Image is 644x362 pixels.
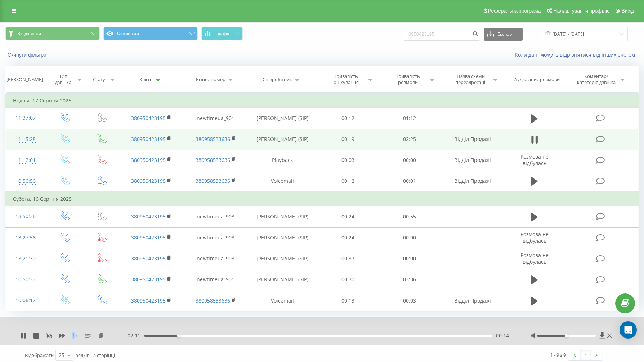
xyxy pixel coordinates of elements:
[379,290,441,311] td: 00:03
[515,51,639,58] a: Коли дані можуть відрізнятися вiд інших систем
[184,269,248,290] td: newtimeua_901
[131,136,166,142] a: 380950423195
[484,28,523,41] button: Експорт
[6,192,639,206] td: Субота, 16 Серпня 2025
[131,213,166,220] a: 380950423195
[317,129,379,150] td: 00:19
[52,73,75,85] div: Тип дзвінка
[5,52,50,58] button: Скинути фільтри
[248,171,317,192] td: Voicemail
[317,206,379,227] td: 00:24
[103,27,198,40] button: Основний
[248,248,317,269] td: [PERSON_NAME] (SIP)
[379,206,441,227] td: 00:55
[248,206,317,227] td: [PERSON_NAME] (SIP)
[379,269,441,290] td: 03:36
[196,76,225,83] div: Бізнес номер
[196,136,230,142] a: 380958533636
[131,276,166,283] a: 380950423195
[404,28,480,41] input: Пошук за номером
[13,231,38,245] div: 13:27:56
[263,76,292,83] div: Співробітник
[580,350,591,360] a: 1
[6,93,639,108] td: Неділя, 17 Серпня 2025
[248,108,317,129] td: [PERSON_NAME] (SIP)
[6,76,43,83] div: [PERSON_NAME]
[550,351,566,358] div: 1 - 9 з 9
[496,332,509,339] span: 00:14
[131,234,166,241] a: 380950423195
[196,156,230,163] a: 380958533636
[13,209,38,224] div: 13:50:36
[196,177,230,184] a: 380958533636
[13,174,38,188] div: 10:56:56
[184,248,248,269] td: newtimeua_903
[93,76,107,83] div: Статус
[520,231,549,244] span: Розмова не відбулась
[317,248,379,269] td: 00:37
[25,352,54,358] span: Відображати
[514,76,560,83] div: Аудіозапис розмови
[5,27,100,40] button: Всі дзвінки
[248,129,317,150] td: [PERSON_NAME] (SIP)
[440,290,505,311] td: Відділ Продажі
[13,153,38,167] div: 11:12:01
[184,108,248,129] td: newtimeua_901
[248,269,317,290] td: [PERSON_NAME] (SIP)
[13,293,38,308] div: 10:06:12
[440,129,505,150] td: Відділ Продажі
[131,177,166,184] a: 380950423195
[13,273,38,287] div: 10:50:33
[520,153,549,167] span: Розмова не відбулась
[17,31,41,36] span: Всі дзвінки
[184,227,248,248] td: newtimeua_903
[622,8,634,14] span: Вихід
[201,27,243,40] button: Графік
[13,111,38,125] div: 11:37:07
[553,8,609,14] span: Налаштування профілю
[248,290,317,311] td: Voicemail
[131,115,166,122] a: 380950423195
[177,334,180,337] div: Accessibility label
[440,171,505,192] td: Відділ Продажі
[131,156,166,163] a: 380950423195
[13,252,38,266] div: 13:21:30
[126,332,144,339] span: - 02:11
[215,31,229,36] span: Графік
[317,269,379,290] td: 00:30
[379,248,441,269] td: 00:00
[440,150,505,171] td: Відділ Продажі
[317,171,379,192] td: 00:12
[317,290,379,311] td: 00:13
[196,297,230,304] a: 380958533636
[317,108,379,129] td: 00:12
[59,352,64,359] div: 25
[131,255,166,262] a: 380950423195
[317,227,379,248] td: 00:24
[131,297,166,304] a: 380950423195
[327,73,365,85] div: Тривалість очікування
[379,227,441,248] td: 00:00
[452,73,490,85] div: Назва схеми переадресації
[520,252,549,265] span: Розмова не відбулась
[75,352,115,358] span: рядків на сторінці
[575,73,617,85] div: Коментар/категорія дзвінка
[72,332,78,339] span: 1 x
[565,334,568,337] div: Accessibility label
[13,132,38,146] div: 11:15:28
[379,171,441,192] td: 00:01
[488,8,541,14] span: Реферальна програма
[620,321,637,339] div: Open Intercom Messenger
[139,76,153,83] div: Клієнт
[184,206,248,227] td: newtimeua_903
[248,150,317,171] td: Playback
[379,129,441,150] td: 02:25
[389,73,427,85] div: Тривалість розмови
[379,108,441,129] td: 01:12
[379,150,441,171] td: 00:00
[248,227,317,248] td: [PERSON_NAME] (SIP)
[317,150,379,171] td: 00:03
